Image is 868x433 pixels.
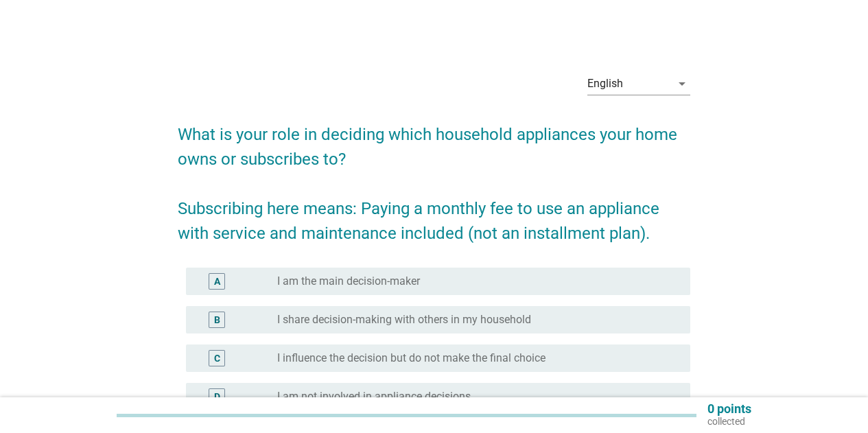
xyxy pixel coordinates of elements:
[178,108,690,246] h2: What is your role in deciding which household appliances your home owns or subscribes to? Subscri...
[214,274,220,289] div: A
[214,313,220,327] div: B
[707,415,751,428] p: collected
[707,403,751,415] p: 0 points
[277,390,471,403] label: I am not involved in appliance decisions
[277,274,420,288] label: I am the main decision-maker
[214,390,220,404] div: D
[587,78,623,90] div: English
[277,351,546,365] label: I influence the decision but do not make the final choice
[277,313,531,327] label: I share decision-making with others in my household
[674,75,690,92] i: arrow_drop_down
[214,351,220,366] div: C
